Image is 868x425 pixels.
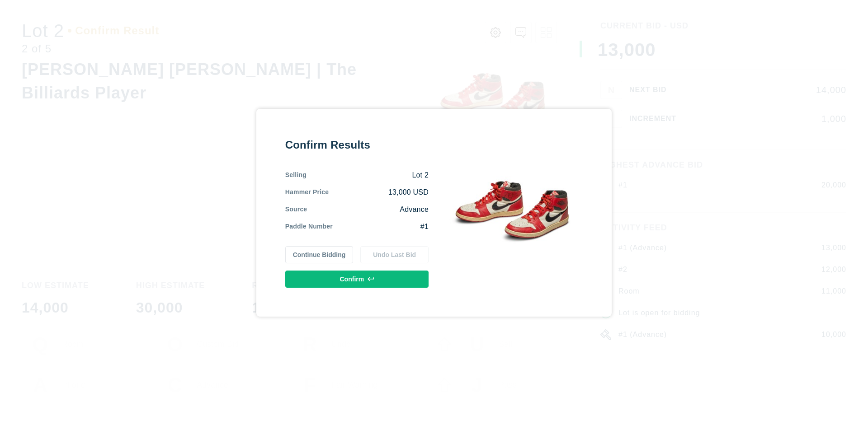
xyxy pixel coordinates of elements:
[285,222,333,232] div: Paddle Number
[285,187,329,197] div: Hammer Price
[285,138,429,152] div: Confirm Results
[285,246,354,263] button: Continue Bidding
[307,170,429,180] div: Lot 2
[285,271,429,288] button: Confirm
[329,187,429,197] div: 13,000 USD
[360,246,429,263] button: Undo Last Bid
[333,222,429,232] div: #1
[285,205,307,215] div: Source
[285,170,307,180] div: Selling
[307,205,429,215] div: Advance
